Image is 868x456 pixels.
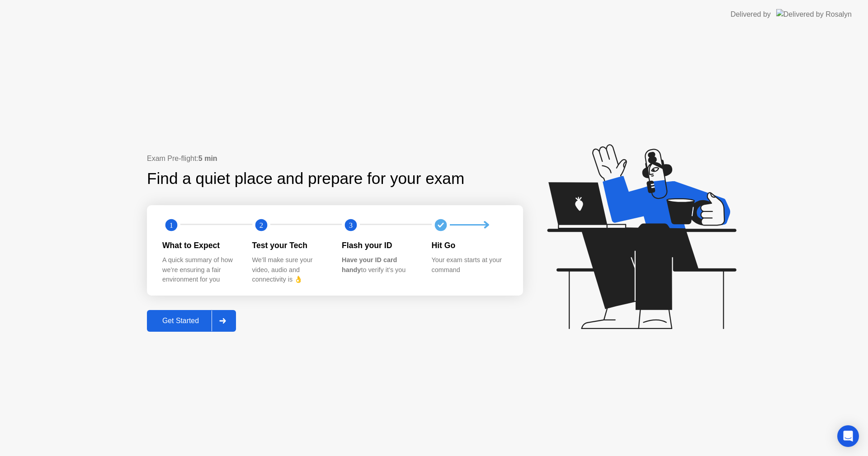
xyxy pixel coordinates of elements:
div: We’ll make sure your video, audio and connectivity is 👌 [252,255,328,285]
b: Have your ID card handy [342,256,397,273]
text: 1 [170,221,173,229]
text: 3 [349,221,353,229]
text: 2 [259,221,263,229]
b: 5 min [198,155,217,162]
div: Your exam starts at your command [432,255,507,275]
div: Test your Tech [252,240,328,251]
div: to verify it’s you [342,255,417,275]
div: Open Intercom Messenger [837,425,859,447]
div: Hit Go [432,240,507,251]
button: Get Started [147,310,236,332]
div: Flash your ID [342,240,417,251]
div: Find a quiet place and prepare for your exam [147,167,466,191]
div: Delivered by [731,9,771,20]
div: Get Started [150,317,212,325]
div: A quick summary of how we’re ensuring a fair environment for you [162,255,238,285]
div: What to Expect [162,240,238,251]
div: Exam Pre-flight: [147,153,523,164]
img: Delivered by Rosalyn [776,9,852,19]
